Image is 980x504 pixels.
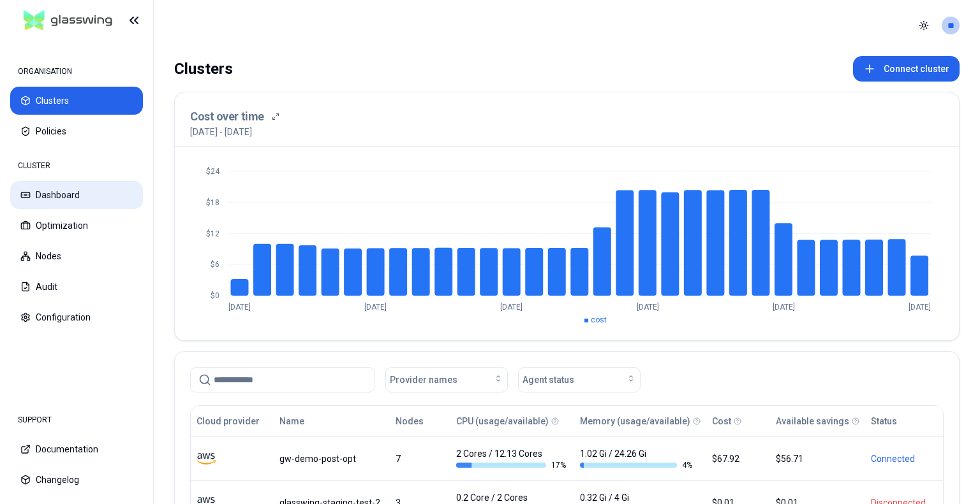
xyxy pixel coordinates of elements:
[197,449,216,468] img: aws
[10,212,143,240] button: Optimization
[10,242,143,270] button: Nodes
[580,447,692,470] div: 1.02 Gi / 24.26 Gi
[19,6,117,36] img: GlassWing
[211,260,219,269] tspan: $6
[211,291,219,300] tspan: $0
[712,452,764,465] div: $67.92
[500,303,523,312] tspan: [DATE]
[580,460,692,470] div: 4 %
[456,447,568,470] div: 2 Cores / 12.13 Cores
[385,367,508,392] button: Provider names
[190,108,264,126] h3: Cost over time
[10,117,143,145] button: Policies
[279,408,304,434] button: Name
[206,229,219,238] tspan: $12
[456,460,568,470] div: 17 %
[523,373,574,386] span: Agent status
[591,315,607,324] span: cost
[10,181,143,209] button: Dashboard
[10,273,143,301] button: Audit
[456,408,549,434] button: CPU (usage/available)
[206,167,220,176] tspan: $24
[190,126,252,138] p: [DATE] - [DATE]
[776,452,859,465] div: $56.71
[10,153,143,178] div: CLUSTER
[10,435,143,463] button: Documentation
[712,408,731,434] button: Cost
[228,303,251,312] tspan: [DATE]
[909,303,931,312] tspan: [DATE]
[871,452,937,465] div: Connected
[853,56,960,82] button: Connect cluster
[10,59,143,84] div: ORGANISATION
[174,56,233,82] div: Clusters
[637,303,659,312] tspan: [DATE]
[206,198,219,207] tspan: $18
[396,408,424,434] button: Nodes
[871,415,897,428] div: Status
[773,303,795,312] tspan: [DATE]
[279,452,384,465] div: gw-demo-post-opt
[518,367,641,392] button: Agent status
[10,303,143,331] button: Configuration
[776,408,849,434] button: Available savings
[10,466,143,494] button: Changelog
[10,407,143,433] div: SUPPORT
[364,303,387,312] tspan: [DATE]
[10,87,143,115] button: Clusters
[390,373,457,386] span: Provider names
[396,452,445,465] div: 7
[197,408,260,434] button: Cloud provider
[580,408,690,434] button: Memory (usage/available)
